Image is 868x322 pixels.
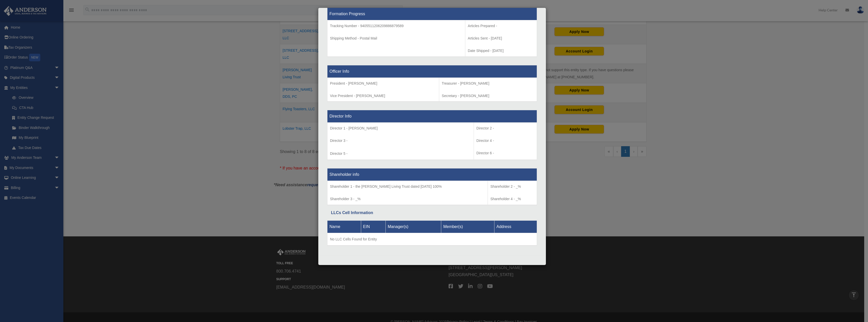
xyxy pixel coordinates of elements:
[327,65,537,78] th: Officer Info
[490,196,534,202] p: Shareholder 4 - _%
[330,80,436,87] p: President - [PERSON_NAME]
[468,35,534,42] p: Articles Sent - [DATE]
[476,125,534,131] p: Director 2 -
[330,138,471,144] p: Director 3 -
[327,110,537,123] th: Director Info
[490,183,534,190] p: Shareholder 2 - _%
[330,35,463,42] p: Shipping Method - Postal Mail
[468,48,534,54] p: Date Shipped - [DATE]
[331,209,533,216] div: LLCs Cell Information
[442,80,534,87] p: Treasurer - [PERSON_NAME]
[330,125,471,131] p: Director 1 - [PERSON_NAME]
[476,138,534,144] p: Director 4 -
[327,220,361,233] th: Name
[494,220,537,233] th: Address
[442,93,534,99] p: Secretary - [PERSON_NAME]
[468,23,534,29] p: Articles Prepared -
[476,150,534,156] p: Director 6 -
[327,8,537,20] th: Formation Progress
[330,23,463,29] p: Tracking Number - 9405511206209886879589
[385,220,441,233] th: Manager(s)
[327,233,537,245] td: No LLC Cells Found for Entity
[441,220,494,233] th: Member(s)
[330,196,485,202] p: Shareholder 3 - _%
[327,168,537,181] th: Shareholder info
[361,220,385,233] th: EIN
[327,123,474,160] td: Director 5 -
[330,183,485,190] p: Shareholder 1 - the [PERSON_NAME] Living Trust dated [DATE] 100%
[330,93,436,99] p: Vice President - [PERSON_NAME]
